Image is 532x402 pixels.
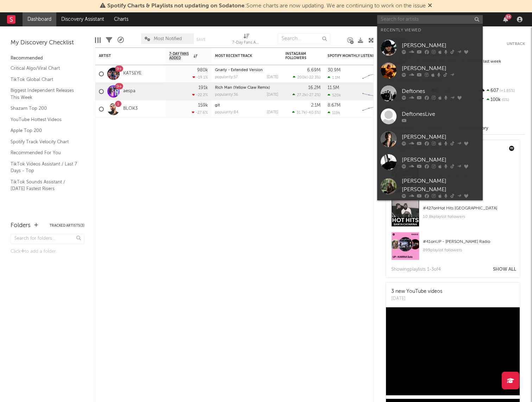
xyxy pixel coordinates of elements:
span: 27.2k [297,93,306,97]
a: DeftonesLive [377,105,483,128]
a: Apple Top 200 [11,127,77,134]
div: DeftonesLive [402,110,479,118]
div: [PERSON_NAME] [402,156,479,164]
div: [DATE] [267,111,278,114]
div: 191k [198,86,208,90]
div: Most Recent Track [215,54,268,58]
div: Artist [99,54,152,58]
a: git [215,103,220,107]
div: Deftones [402,87,479,95]
div: Folders [11,221,31,230]
div: Showing playlist s 1- 3 of 4 [391,265,441,274]
div: 54 [505,14,512,19]
div: -19.1 % [192,75,208,80]
div: Edit Columns [95,30,101,50]
div: [DATE] [267,75,278,79]
a: Deftones [377,82,483,105]
div: ( ) [292,93,321,97]
span: -27.2 % [308,93,319,97]
button: Untrack [507,40,525,48]
span: 200k [297,76,306,80]
span: 31.7k [297,111,306,115]
div: 2.1M [311,103,321,108]
svg: Chart title [359,65,391,83]
div: Spotify Monthly Listeners [328,54,380,58]
span: -40.5 % [307,111,319,115]
span: +1.85 % [499,89,515,93]
div: ( ) [293,75,321,80]
div: Instagram Followers [285,52,310,60]
a: Recommended For You [11,149,77,157]
div: Click to add a folder. [11,247,84,256]
a: Rich Man (Yellow Claw Remix) [215,86,270,90]
a: #41onUP - [PERSON_NAME] Radio899playlist followers [386,232,520,265]
div: [DATE] [267,93,278,97]
div: # 41 on UP - [PERSON_NAME] Radio [423,238,514,246]
span: 7-Day Fans Added [169,52,192,60]
a: aespa [123,88,135,94]
div: Gnarly - Extended Version [215,68,278,72]
div: popularity: 57 [215,75,238,79]
button: 54 [503,17,508,22]
span: -22.3 % [308,76,319,80]
button: Save [196,38,205,42]
span: : Some charts are now updating. We are continuing to work on the issue [107,3,426,9]
button: Show All [493,267,516,272]
div: [PERSON_NAME] [402,133,479,141]
div: Rich Man (Yellow Claw Remix) [215,86,278,90]
div: -27.6 % [192,110,208,115]
div: 899 playlist followers [423,246,514,255]
span: Most Notified [154,37,182,41]
div: [DATE] [391,295,442,302]
a: Charts [109,12,133,26]
div: popularity: 84 [215,111,239,114]
svg: Chart title [359,83,391,100]
span: 0 % [501,98,509,102]
div: -22.2 % [192,93,208,97]
a: Gnarly - Extended Version [215,68,263,72]
span: Spotify Charts & Playlists not updating on Sodatone [107,3,245,9]
div: 7-Day Fans Added (7-Day Fans Added) [232,39,260,47]
div: 30.9M [328,68,341,73]
div: Recommended [11,54,84,63]
div: 3 new YouTube videos [391,288,442,295]
div: [PERSON_NAME] [PERSON_NAME] [402,177,479,194]
a: KATSEYE [123,71,141,77]
a: YouTube Hottest Videos [11,116,77,124]
button: Tracked Artists(3) [50,224,84,227]
div: 10.8k playlist followers [423,213,514,221]
div: 6.69M [307,68,321,73]
a: TikTok Sounds Assistant / [DATE] Fastest Risers [11,178,77,193]
div: Filters [106,30,112,50]
div: git [215,103,278,107]
input: Search for artists [377,15,483,24]
div: 11.5M [328,86,339,90]
div: 1.1M [328,75,340,80]
div: 100k [478,95,525,105]
div: My Discovery Checklist [11,39,84,47]
div: # 427 on Hot Hits [GEOGRAPHIC_DATA] [423,204,514,213]
a: [PERSON_NAME] [377,59,483,82]
div: Recently Viewed [381,26,479,34]
div: 520k [328,93,341,98]
div: 159k [198,103,208,108]
a: [PERSON_NAME] [377,128,483,151]
a: BLOK3 [123,106,138,112]
div: 7-Day Fans Added (7-Day Fans Added) [232,30,260,50]
a: Biggest Independent Releases This Week [11,87,77,101]
a: TikTok Global Chart [11,76,77,83]
a: Discovery Assistant [56,12,109,26]
a: [PERSON_NAME] [PERSON_NAME] [377,174,483,202]
a: Spotify Track Velocity Chart [11,138,77,146]
a: [PERSON_NAME] [377,151,483,174]
a: #427onHot Hits [GEOGRAPHIC_DATA]10.8kplaylist followers [386,199,520,232]
div: 607 [478,86,525,95]
div: 16.2M [308,86,321,90]
input: Search... [278,33,330,44]
input: Search for folders... [11,234,84,244]
div: [PERSON_NAME] [402,41,479,50]
svg: Chart title [359,100,391,118]
div: ( ) [292,110,321,115]
div: 980k [197,68,208,73]
div: A&R Pipeline [118,30,124,50]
